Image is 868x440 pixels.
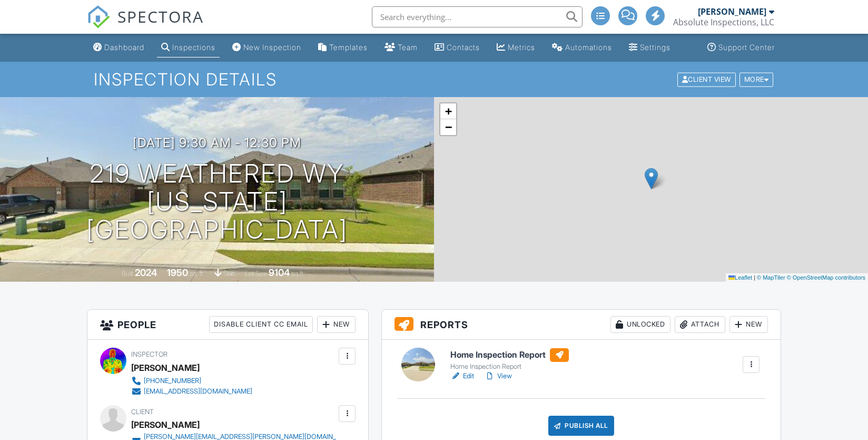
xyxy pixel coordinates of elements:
div: Templates [329,43,368,52]
img: The Best Home Inspection Software - Spectora [87,5,110,28]
div: Attach [675,316,725,333]
span: Lot Size [245,270,267,278]
div: Dashboard [104,43,144,52]
div: New Inspection [243,43,301,52]
div: New [729,316,768,333]
a: Support Center [703,38,779,58]
div: Publish All [548,416,614,436]
div: Support Center [718,43,775,52]
h1: 219 Weathered Wy [US_STATE][GEOGRAPHIC_DATA] [17,160,417,243]
span: Inspector [131,350,167,358]
a: [EMAIL_ADDRESS][DOMAIN_NAME] [131,386,252,397]
h1: Inspection Details [94,70,775,89]
div: Inspections [172,43,215,52]
div: [PHONE_NUMBER] [144,377,201,385]
div: Team [398,43,418,52]
h3: Reports [382,310,781,340]
div: 2024 [135,267,157,278]
a: Settings [625,38,675,58]
h3: [DATE] 9:30 am - 12:30 pm [133,136,301,150]
div: 9104 [269,267,290,278]
span: SPECTORA [117,5,204,27]
span: + [445,104,452,118]
a: Client View [676,75,738,83]
div: [EMAIL_ADDRESS][DOMAIN_NAME] [144,387,252,396]
a: Team [380,38,422,58]
div: [PERSON_NAME] [698,6,766,17]
a: Leaflet [728,274,752,281]
a: View [485,371,512,381]
h6: Home Inspection Report [450,348,569,362]
div: 1950 [167,267,188,278]
div: Client View [677,72,736,87]
span: | [754,274,755,281]
a: Edit [450,371,474,381]
a: © MapTiler [757,274,785,281]
div: Automations [565,43,612,52]
div: Contacts [447,43,480,52]
a: SPECTORA [87,14,204,36]
span: sq. ft. [190,270,204,278]
div: [PERSON_NAME] [131,360,200,376]
span: sq.ft. [291,270,304,278]
div: [PERSON_NAME] [131,417,200,433]
div: More [739,72,774,87]
a: Automations (Advanced) [548,38,616,58]
input: Search everything... [372,6,583,27]
div: Home Inspection Report [450,362,569,371]
a: Metrics [492,38,539,58]
a: Contacts [430,38,484,58]
div: Settings [640,43,670,52]
a: New Inspection [228,38,305,58]
span: Client [131,408,154,416]
a: © OpenStreetMap contributors [787,274,865,281]
div: Unlocked [610,316,670,333]
a: Zoom in [440,103,456,119]
div: New [317,316,356,333]
a: Templates [314,38,372,58]
a: Zoom out [440,119,456,135]
span: Built [122,270,133,278]
a: Dashboard [89,38,149,58]
a: Inspections [157,38,220,58]
span: − [445,120,452,133]
div: Disable Client CC Email [209,316,313,333]
img: Marker [645,168,658,189]
a: [PHONE_NUMBER] [131,376,252,386]
a: Home Inspection Report Home Inspection Report [450,348,569,371]
div: Absolute Inspections, LLC [673,17,774,27]
h3: People [87,310,368,340]
span: slab [223,270,235,278]
div: Metrics [508,43,535,52]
